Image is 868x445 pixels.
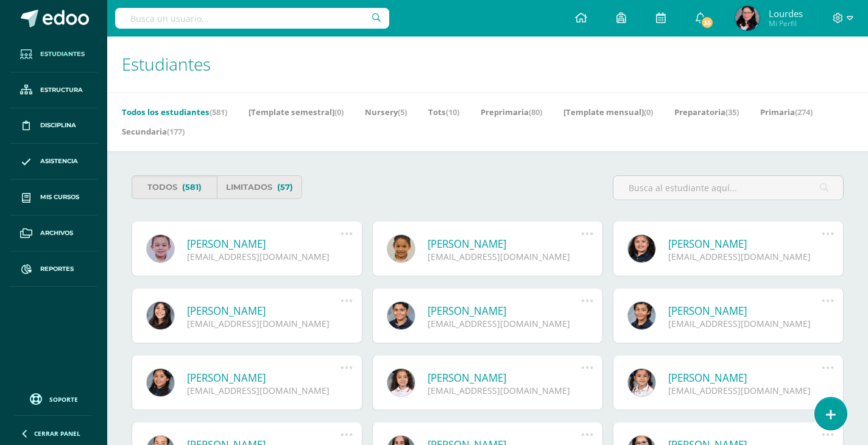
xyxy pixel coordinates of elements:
[10,180,97,215] a: Mis cursos
[668,385,822,396] div: [EMAIL_ADDRESS][DOMAIN_NAME]
[668,251,822,262] div: [EMAIL_ADDRESS][DOMAIN_NAME]
[644,107,653,117] span: (0)
[613,176,843,200] input: Busca al estudiante aquí...
[40,264,74,274] span: Reportes
[481,102,542,122] a: Preprimaria(80)
[187,371,340,385] a: [PERSON_NAME]
[674,102,739,122] a: Preparatoria(35)
[132,175,217,199] a: Todos(581)
[428,304,581,318] a: [PERSON_NAME]
[40,85,83,95] span: Estructura
[187,385,340,396] div: [EMAIL_ADDRESS][DOMAIN_NAME]
[10,251,97,287] a: Reportes
[428,102,459,122] a: Tots(10)
[668,318,822,329] div: [EMAIL_ADDRESS][DOMAIN_NAME]
[398,107,407,117] span: (5)
[167,126,185,137] span: (177)
[210,107,227,117] span: (581)
[122,122,185,141] a: Secundaria(177)
[122,102,227,122] a: Todos los estudiantes(581)
[769,7,803,19] span: Lourdes
[115,8,389,29] input: Busca un usuario...
[563,102,653,122] a: [Template mensual](0)
[668,371,822,385] a: [PERSON_NAME]
[735,6,760,30] img: 5b5dc2834911c0cceae0df2d5a0ff844.png
[668,304,822,318] a: [PERSON_NAME]
[428,371,581,385] a: [PERSON_NAME]
[40,156,78,166] span: Asistencia
[34,429,80,438] span: Cerrar panel
[40,228,73,238] span: Archivos
[529,107,542,117] span: (80)
[795,107,813,117] span: (274)
[40,121,76,130] span: Disciplina
[182,176,202,198] span: (581)
[365,102,407,122] a: Nursery(5)
[10,144,97,180] a: Asistencia
[428,385,581,396] div: [EMAIL_ADDRESS][DOMAIN_NAME]
[187,318,340,329] div: [EMAIL_ADDRESS][DOMAIN_NAME]
[760,102,813,122] a: Primaria(274)
[187,304,340,318] a: [PERSON_NAME]
[40,49,85,59] span: Estudiantes
[725,107,739,117] span: (35)
[187,251,340,262] div: [EMAIL_ADDRESS][DOMAIN_NAME]
[668,237,822,251] a: [PERSON_NAME]
[49,395,78,404] span: Soporte
[700,16,714,29] span: 35
[428,251,581,262] div: [EMAIL_ADDRESS][DOMAIN_NAME]
[10,37,97,72] a: Estudiantes
[217,175,302,199] a: Limitados(57)
[446,107,459,117] span: (10)
[15,390,93,407] a: Soporte
[428,318,581,329] div: [EMAIL_ADDRESS][DOMAIN_NAME]
[277,176,293,198] span: (57)
[10,72,97,108] a: Estructura
[187,237,340,251] a: [PERSON_NAME]
[334,107,344,117] span: (0)
[428,237,581,251] a: [PERSON_NAME]
[10,215,97,251] a: Archivos
[769,18,803,29] span: Mi Perfil
[40,192,79,202] span: Mis cursos
[122,52,211,75] span: Estudiantes
[249,102,344,122] a: [Template semestral](0)
[10,108,97,144] a: Disciplina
